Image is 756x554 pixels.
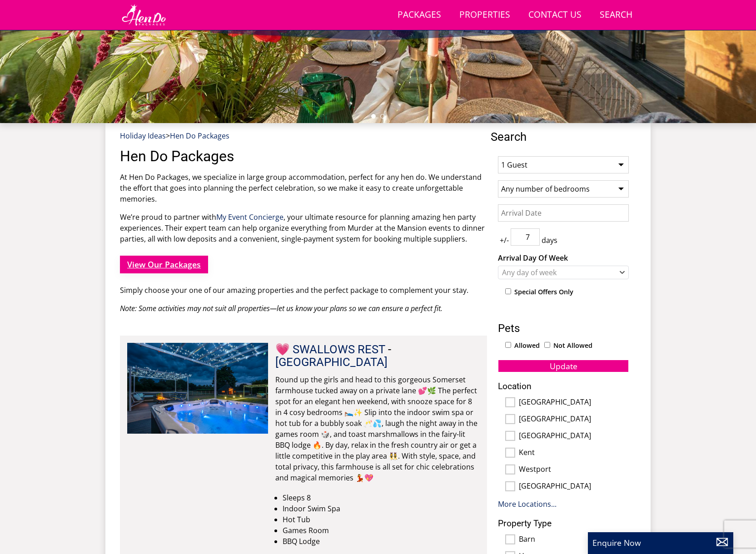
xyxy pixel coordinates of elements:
span: > [166,131,170,141]
a: Properties [456,5,514,25]
div: Combobox [498,266,629,279]
label: Special Offers Only [514,287,573,297]
a: More Locations... [498,499,557,509]
input: Arrival Date [498,204,629,222]
a: My Event Concierge [216,212,283,222]
label: [GEOGRAPHIC_DATA] [519,431,629,441]
p: We’re proud to partner with , your ultimate resource for planning amazing hen party experiences. ... [120,212,487,244]
span: +/- [498,235,511,246]
img: Hen Do Packages [120,4,168,26]
p: Round up the girls and head to this gorgeous Somerset farmhouse tucked away on a private lane 💕🌿 ... [275,374,480,483]
button: Update [498,360,629,372]
a: Holiday Ideas [120,131,166,141]
li: Indoor Swim Spa [283,503,480,514]
span: - [275,342,391,369]
li: Sleeps 8 [283,492,480,503]
label: [GEOGRAPHIC_DATA] [519,482,629,492]
li: Hot Tub [283,514,480,525]
a: 💗 SWALLOWS REST [275,342,385,356]
a: View Our Packages [120,256,208,273]
a: Hen Do Packages [170,131,229,141]
label: Allowed [514,341,540,351]
span: days [540,235,559,246]
a: Contact Us [525,5,585,25]
h1: Hen Do Packages [120,148,487,164]
p: Enquire Now [592,537,729,549]
a: [GEOGRAPHIC_DATA] [275,355,388,369]
span: Update [550,361,577,371]
li: BBQ Lodge [283,536,480,547]
label: Kent [519,448,629,458]
div: Any day of week [500,267,617,277]
p: Simply choose your one of our amazing properties and the perfect package to complement your stay. [120,285,487,296]
label: Arrival Day Of Week [498,252,629,263]
strong: View Our Packages [127,259,201,270]
span: Search [491,130,636,143]
p: At Hen Do Packages, we specialize in large group accommodation, perfect for any hen do. We unders... [120,172,487,204]
label: Not Allowed [553,341,592,351]
label: Westport [519,465,629,475]
label: [GEOGRAPHIC_DATA] [519,398,629,408]
h3: Property Type [498,519,629,528]
li: Games Room [283,525,480,536]
h3: Location [498,381,629,391]
a: Packages [394,5,445,25]
label: Barn [519,535,629,545]
a: Search [596,5,636,25]
em: Note: Some activities may not suit all properties—let us know your plans so we can ensure a perfe... [120,303,443,313]
h3: Pets [498,322,629,334]
img: frog-street-group-accommodation-somerset-sleeps12.original.jpg [127,343,268,434]
label: [GEOGRAPHIC_DATA] [519,415,629,425]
